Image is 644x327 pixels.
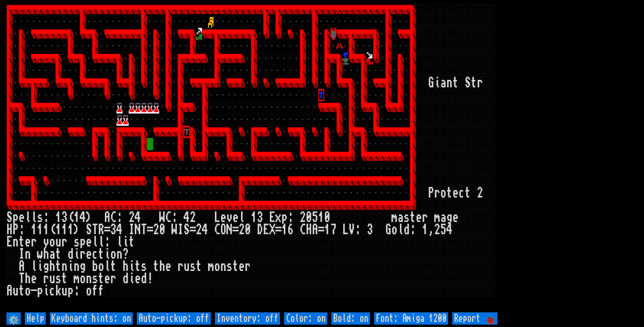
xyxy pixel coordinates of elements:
div: s [226,260,233,273]
div: R [98,224,104,236]
div: 2 [434,224,440,236]
div: : [355,224,361,236]
div: x [275,211,281,224]
div: d [141,273,147,285]
div: t [465,187,471,199]
div: y [43,236,49,248]
div: V [349,224,355,236]
div: X [269,224,275,236]
input: Help [25,312,46,325]
div: 2 [196,224,202,236]
div: t [471,77,477,89]
div: u [55,236,61,248]
div: 4 [116,224,123,236]
div: : [74,285,80,297]
div: m [74,273,80,285]
div: e [19,211,25,224]
div: H [306,224,312,236]
div: t [55,260,61,273]
div: 4 [446,224,453,236]
div: t [19,236,25,248]
div: u [13,285,19,297]
div: s [190,260,196,273]
div: = [233,224,239,236]
div: r [43,273,49,285]
div: 2 [477,187,483,199]
div: P [13,224,19,236]
div: l [31,260,37,273]
div: i [123,236,129,248]
div: d [404,224,410,236]
div: 1 [31,224,37,236]
div: o [49,236,55,248]
div: o [25,285,31,297]
div: C [165,211,171,224]
div: l [239,211,245,224]
div: t [446,187,453,199]
div: o [98,260,104,273]
div: s [37,211,43,224]
div: r [434,187,440,199]
div: : [410,224,416,236]
div: 2 [129,211,135,224]
div: 2 [239,224,245,236]
input: ⚙️ [6,312,21,325]
div: w [37,248,43,260]
div: E [6,236,13,248]
div: b [92,260,98,273]
div: n [74,260,80,273]
div: e [239,260,245,273]
div: u [61,285,68,297]
div: t [98,273,104,285]
div: e [25,236,31,248]
div: D [257,224,263,236]
div: h [49,260,55,273]
div: E [269,211,275,224]
div: W [159,211,165,224]
div: 5 [312,211,318,224]
div: C [214,224,220,236]
div: 0 [159,224,165,236]
div: = [275,224,281,236]
div: e [86,248,92,260]
div: r [61,236,68,248]
div: 3 [257,211,263,224]
div: ) [74,224,80,236]
div: = [190,224,196,236]
div: ! [147,273,153,285]
div: t [129,236,135,248]
div: t [196,260,202,273]
div: c [92,248,98,260]
div: e [86,236,92,248]
div: r [178,260,184,273]
div: : [116,211,123,224]
div: E [263,224,269,236]
div: k [55,285,61,297]
div: g [43,260,49,273]
div: p [13,211,19,224]
div: W [171,224,178,236]
div: h [159,260,165,273]
div: a [49,248,55,260]
div: o [80,273,86,285]
div: n [446,77,453,89]
div: L [214,211,220,224]
div: 2 [190,211,196,224]
div: r [245,260,251,273]
div: p [80,236,86,248]
div: n [116,248,123,260]
input: Font: Amiga 1200 [374,312,448,325]
div: = [104,224,110,236]
div: m [208,260,214,273]
div: r [80,248,86,260]
div: n [220,260,226,273]
div: 2 [153,224,159,236]
div: d [123,273,129,285]
div: : [104,236,110,248]
div: t [153,260,159,273]
div: n [61,260,68,273]
div: : [43,211,49,224]
div: a [440,77,446,89]
div: e [104,273,110,285]
div: I [19,248,25,260]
